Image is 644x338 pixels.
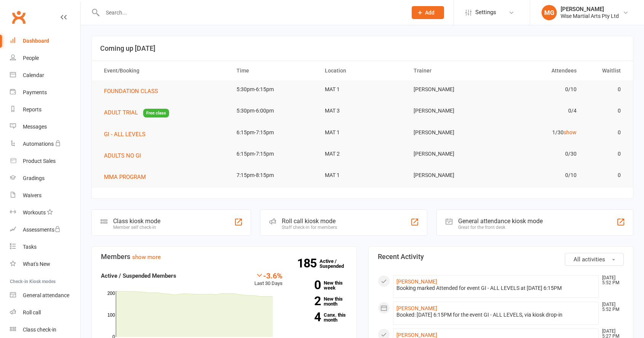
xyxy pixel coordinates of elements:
[10,170,80,187] a: Gradings
[10,256,80,273] a: What's New
[542,5,557,20] div: MG
[23,327,56,333] div: Class check-in
[10,153,80,170] a: Product Sales
[294,279,321,291] strong: 0
[23,261,50,267] div: What's New
[230,80,318,98] td: 5:30pm-6:15pm
[254,271,283,288] div: Last 30 Days
[396,278,437,285] a: [PERSON_NAME]
[104,87,163,96] button: FOUNDATION CLASS
[104,88,158,95] span: FOUNDATION CLASS
[475,4,496,21] span: Settings
[425,10,435,16] span: Add
[104,108,169,117] button: ADULT TRIALFree class
[23,106,42,113] div: Reports
[318,166,406,184] td: MAT 1
[583,61,628,80] th: Waitlist
[318,80,406,98] td: MAT 1
[583,166,628,184] td: 0
[407,80,495,98] td: [PERSON_NAME]
[10,221,80,238] a: Assessments
[396,285,596,291] div: Booking marked Attended for event GI - ALL LEVELS at [DATE] 6:15PM
[23,192,42,198] div: Waivers
[396,305,437,311] a: [PERSON_NAME]
[598,275,623,285] time: [DATE] 5:52 PM
[318,102,406,120] td: MAT 3
[10,304,80,321] a: Roll call
[561,6,619,13] div: [PERSON_NAME]
[101,272,176,279] strong: Active / Suspended Members
[294,280,347,290] a: 0New this week
[230,166,318,184] td: 7:15pm-8:15pm
[23,292,69,298] div: General attendance
[23,89,47,95] div: Payments
[407,61,495,80] th: Trainer
[458,225,543,230] div: Great for the front desk
[495,145,583,163] td: 0/30
[10,187,80,204] a: Waivers
[230,61,318,80] th: Time
[495,80,583,98] td: 0/10
[561,13,619,19] div: Wise Martial Arts Pty Ltd
[412,6,444,19] button: Add
[564,129,577,135] a: show
[495,166,583,184] td: 0/10
[407,166,495,184] td: [PERSON_NAME]
[23,141,54,147] div: Automations
[407,102,495,120] td: [PERSON_NAME]
[230,102,318,120] td: 5:30pm-6:00pm
[565,253,624,266] button: All activities
[294,296,347,306] a: 2New this month
[282,217,337,225] div: Roll call kiosk mode
[297,258,320,269] strong: 185
[23,309,41,315] div: Roll call
[583,124,628,142] td: 0
[104,172,151,182] button: MMA PROGRAM
[10,50,80,67] a: People
[396,332,437,338] a: [PERSON_NAME]
[104,130,151,139] button: GI - ALL LEVELS
[113,217,160,225] div: Class kiosk mode
[396,312,596,318] div: Booked: [DATE] 6:15PM for the event GI - ALL LEVELS, via kiosk drop-in
[101,253,347,261] h3: Members
[294,312,347,322] a: 4Canx. this month
[574,256,605,263] span: All activities
[318,145,406,163] td: MAT 2
[282,225,337,230] div: Staff check-in for members
[23,175,45,181] div: Gradings
[104,151,146,160] button: ADULTS NO GI
[407,145,495,163] td: [PERSON_NAME]
[23,158,56,164] div: Product Sales
[132,254,161,261] a: show more
[113,225,160,230] div: Member self check-in
[318,124,406,142] td: MAT 1
[230,145,318,163] td: 6:15pm-7:15pm
[320,253,353,274] a: 185Active / Suspended
[23,209,46,216] div: Workouts
[10,135,80,153] a: Automations
[230,124,318,142] td: 6:15pm-7:15pm
[10,32,80,50] a: Dashboard
[10,67,80,84] a: Calendar
[100,45,625,52] h3: Coming up [DATE]
[10,101,80,118] a: Reports
[23,124,47,130] div: Messages
[495,124,583,142] td: 1/30
[104,152,141,159] span: ADULTS NO GI
[23,55,39,61] div: People
[378,253,624,261] h3: Recent Activity
[104,174,146,180] span: MMA PROGRAM
[407,124,495,142] td: [PERSON_NAME]
[10,238,80,256] a: Tasks
[23,38,49,44] div: Dashboard
[495,102,583,120] td: 0/4
[23,227,61,233] div: Assessments
[23,72,44,78] div: Calendar
[97,61,230,80] th: Event/Booking
[458,217,543,225] div: General attendance kiosk mode
[254,271,283,280] div: -3.6%
[10,118,80,135] a: Messages
[10,204,80,221] a: Workouts
[23,244,37,250] div: Tasks
[10,84,80,101] a: Payments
